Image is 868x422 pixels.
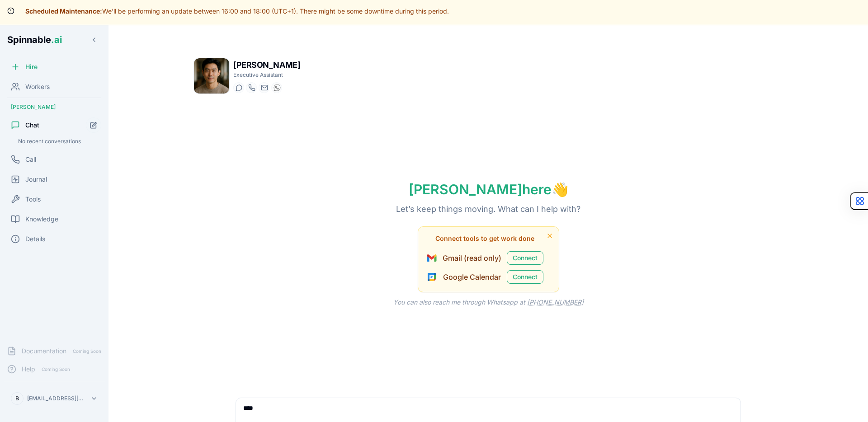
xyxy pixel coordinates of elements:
span: Journal [25,175,47,184]
div: No recent conversations [14,136,101,147]
a: [PHONE_NUMBER] [527,298,584,306]
span: Google Calendar [443,272,501,282]
h1: [PERSON_NAME] [233,59,300,71]
img: WhatsApp [274,84,281,91]
span: Tools [25,195,41,204]
div: We'll be performing an update between 16:00 and 18:00 (UTC+1). There might be some downtime durin... [13,7,449,15]
button: Dismiss tool suggestions [544,230,555,241]
span: Chat [25,121,39,130]
span: .ai [51,34,62,45]
button: Connect [507,270,543,284]
span: Workers [25,82,50,91]
button: Connect [507,251,543,265]
img: Peter Tan [194,58,229,94]
span: wave [552,181,568,197]
span: Documentation [22,347,66,356]
span: Hire [25,62,38,71]
span: Knowledge [25,215,58,224]
p: [EMAIL_ADDRESS][DOMAIN_NAME] [27,395,87,402]
button: WhatsApp [271,82,282,93]
span: Gmail (read only) [443,253,501,263]
span: Coming Soon [39,365,73,374]
p: You can also reach me through Whatsapp at [379,298,598,307]
button: Start a chat with Peter Tan [233,82,244,93]
img: Google Calendar [426,272,437,282]
img: Gmail (read only) [426,253,437,263]
h1: [PERSON_NAME] here [394,181,583,197]
p: Executive Assistant [233,71,300,79]
span: Spinnable [7,34,62,45]
button: Start a call with Peter Tan [246,82,257,93]
span: Call [25,155,36,164]
button: Start new chat [86,117,101,133]
span: Help [22,365,35,374]
button: B[EMAIL_ADDRESS][DOMAIN_NAME] [7,389,101,408]
p: Let’s keep things moving. What can I help with? [382,203,595,216]
span: B [15,395,19,402]
span: Details [25,234,45,244]
div: [PERSON_NAME] [4,100,105,114]
button: Send email to peter@getspinnable.ai [259,82,269,93]
span: Coming Soon [70,347,104,356]
strong: Scheduled Maintenance: [25,7,102,15]
span: Connect tools to get work done [435,234,534,243]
